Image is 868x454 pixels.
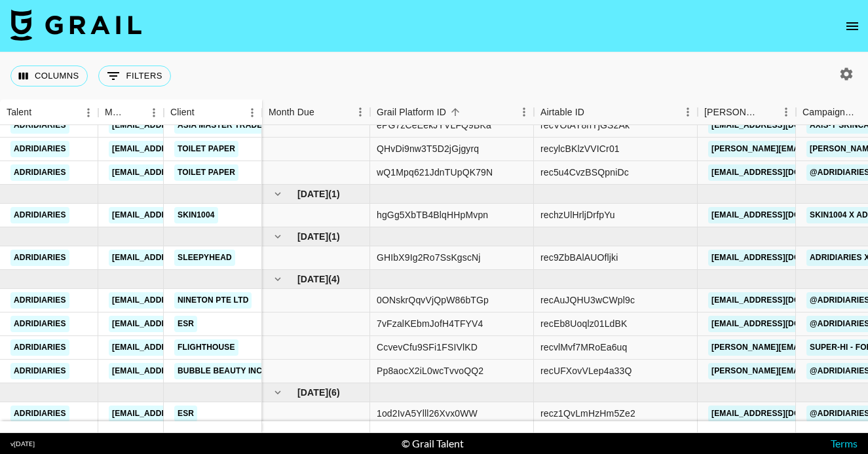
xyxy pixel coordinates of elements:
[540,142,620,155] div: recylcBKlzVVICr01
[98,100,164,125] div: Manager
[109,339,255,356] a: [EMAIL_ADDRESS][DOMAIN_NAME]
[10,363,69,379] a: adridiaries
[377,293,489,307] div: 0ONskrQqvVjQpW86bTGp
[10,66,88,86] button: Select columns
[10,9,142,41] img: Grail Talent
[269,100,314,125] div: Month Due
[174,117,304,134] a: Asia Master Trade Co., Ltd.
[758,103,776,121] button: Sort
[708,164,855,181] a: [EMAIL_ADDRESS][DOMAIN_NAME]
[839,13,865,39] button: open drawer
[540,317,628,330] div: recEb8Uoqlz01LdBK
[377,251,481,264] div: GHIbX9Ig2Ro7SsKgscNj
[377,341,478,354] div: CcvevCfu9SFi1FSIVlKD
[269,270,287,288] button: hide children
[174,316,197,332] a: ESR
[678,102,698,122] button: Menu
[164,100,262,125] div: Client
[109,292,255,309] a: [EMAIL_ADDRESS][DOMAIN_NAME]
[377,208,488,221] div: hgGg5XbTB4BlqHHpMvpn
[109,117,255,134] a: [EMAIL_ADDRESS][DOMAIN_NAME]
[540,293,635,307] div: recAuJQHU3wCWpl9c
[174,141,238,157] a: Toilet Paper
[262,100,370,125] div: Month Due
[377,142,479,155] div: QHvDi9nw3T5D2jGjgyrq
[109,250,255,266] a: [EMAIL_ADDRESS][DOMAIN_NAME]
[540,364,632,377] div: recUFXovVLep4a33Q
[105,100,126,125] div: Manager
[377,119,491,132] div: ePG7zCeEekJYVLFQ9BKa
[109,141,255,157] a: [EMAIL_ADDRESS][DOMAIN_NAME]
[831,437,858,449] a: Terms
[708,406,855,422] a: [EMAIL_ADDRESS][DOMAIN_NAME]
[377,317,483,330] div: 7vFzalKEbmJofH4TFYV4
[297,230,328,243] span: [DATE]
[31,104,50,122] button: Sort
[10,141,69,157] a: adridiaries
[174,250,235,266] a: Sleepyhead
[144,103,164,123] button: Menu
[377,364,483,377] div: Pp8aocX2iL0wcTvvoQQ2
[540,100,584,125] div: Airtable ID
[328,273,340,286] span: ( 4 )
[10,292,69,309] a: adridiaries
[540,407,635,420] div: recz1QvLmHzHm5Ze2
[10,117,69,134] a: adridiaries
[109,363,255,379] a: [EMAIL_ADDRESS][DOMAIN_NAME]
[269,383,287,402] button: hide children
[350,102,370,122] button: Menu
[79,103,98,123] button: Menu
[708,316,855,332] a: [EMAIL_ADDRESS][DOMAIN_NAME]
[377,100,446,125] div: Grail Platform ID
[708,207,855,223] a: [EMAIL_ADDRESS][DOMAIN_NAME]
[242,103,262,123] button: Menu
[10,250,69,266] a: adridiaries
[174,292,252,309] a: Nineton Pte Ltd
[584,103,603,121] button: Sort
[109,207,255,223] a: [EMAIL_ADDRESS][DOMAIN_NAME]
[446,103,464,121] button: Sort
[174,363,265,379] a: Bubble Beauty Inc
[314,103,333,121] button: Sort
[109,164,255,181] a: [EMAIL_ADDRESS][DOMAIN_NAME]
[10,164,69,181] a: adridiaries
[328,187,340,200] span: ( 1 )
[174,207,218,223] a: SKIN1004
[540,251,618,264] div: rec9ZbBAlAUOfljki
[174,406,197,422] a: ESR
[698,100,796,125] div: Booker
[297,273,328,286] span: [DATE]
[402,437,464,450] div: © Grail Talent
[269,185,287,203] button: hide children
[540,208,615,221] div: rechzUlHrljDrfpYu
[109,316,255,332] a: [EMAIL_ADDRESS][DOMAIN_NAME]
[297,187,328,200] span: [DATE]
[540,166,629,179] div: rec5u4CvzBSQpniDc
[540,119,630,132] div: recVOtAY8hYjGS2Ak
[540,341,628,354] div: recvlMvf7MRoEa6uq
[370,100,534,125] div: Grail Platform ID
[170,100,195,125] div: Client
[126,104,144,122] button: Sort
[109,406,255,422] a: [EMAIL_ADDRESS][DOMAIN_NAME]
[534,100,698,125] div: Airtable ID
[269,227,287,246] button: hide children
[98,66,171,86] button: Show filters
[708,250,855,266] a: [EMAIL_ADDRESS][DOMAIN_NAME]
[514,102,534,122] button: Menu
[174,339,238,356] a: Flighthouse
[802,100,856,125] div: Campaign (Type)
[377,407,478,420] div: 1od2IvA5Ylll26Xvx0WW
[174,164,238,181] a: Toilet Paper
[328,386,340,399] span: ( 6 )
[297,386,328,399] span: [DATE]
[708,292,855,309] a: [EMAIL_ADDRESS][DOMAIN_NAME]
[10,339,69,356] a: adridiaries
[377,166,493,179] div: wQ1Mpq621JdnTUpQK79N
[708,117,855,134] a: [EMAIL_ADDRESS][DOMAIN_NAME]
[10,207,69,223] a: adridiaries
[10,406,69,422] a: adridiaries
[10,316,69,332] a: adridiaries
[195,104,213,122] button: Sort
[10,440,35,448] div: v [DATE]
